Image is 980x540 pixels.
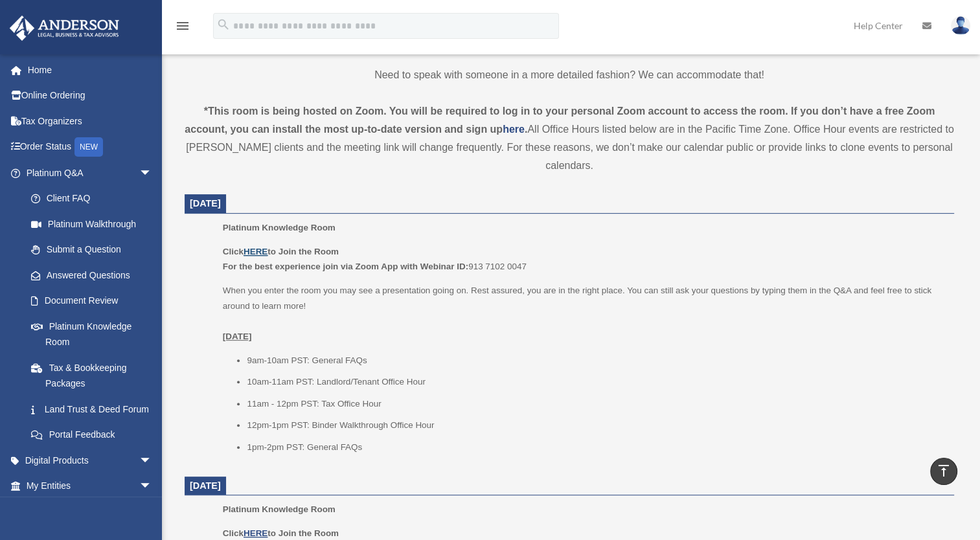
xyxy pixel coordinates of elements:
span: Platinum Knowledge Room [223,223,336,232]
a: My Entitiesarrow_drop_down [9,473,172,499]
span: arrow_drop_down [139,447,165,474]
i: menu [175,18,190,34]
a: Online Ordering [9,83,172,109]
a: Platinum Knowledge Room [18,313,165,355]
div: All Office Hours listed below are in the Pacific Time Zone. Office Hour events are restricted to ... [185,102,954,175]
b: Click to Join the Room [223,528,339,538]
li: 10am-11am PST: Landlord/Tenant Office Hour [247,374,945,390]
a: Tax & Bookkeeping Packages [18,355,172,396]
a: Portal Feedback [18,422,172,448]
img: User Pic [951,16,970,35]
a: Home [9,57,172,83]
a: menu [175,23,190,34]
a: Submit a Question [18,237,172,263]
div: NEW [74,137,103,157]
li: 12pm-1pm PST: Binder Walkthrough Office Hour [247,418,945,433]
span: [DATE] [190,480,221,491]
a: Answered Questions [18,262,172,288]
p: 913 7102 0047 [223,244,945,275]
li: 1pm-2pm PST: General FAQs [247,440,945,455]
span: arrow_drop_down [139,160,165,186]
span: arrow_drop_down [139,473,165,500]
span: [DATE] [190,198,221,208]
b: For the best experience join via Zoom App with Webinar ID: [223,262,468,271]
a: Platinum Walkthrough [18,211,172,237]
a: HERE [244,247,268,256]
a: Document Review [18,288,172,314]
a: Tax Organizers [9,108,172,134]
a: Digital Productsarrow_drop_down [9,447,172,473]
a: vertical_align_top [930,458,957,485]
p: Need to speak with someone in a more detailed fashion? We can accommodate that! [185,66,954,84]
a: Order StatusNEW [9,134,172,161]
i: search [216,17,231,32]
strong: *This room is being hosted on Zoom. You will be required to log in to your personal Zoom account ... [185,106,935,135]
a: Land Trust & Deed Forum [18,396,172,422]
img: Anderson Advisors Platinum Portal [6,16,123,41]
li: 9am-10am PST: General FAQs [247,353,945,368]
a: Platinum Q&Aarrow_drop_down [9,160,172,186]
u: [DATE] [223,332,252,341]
a: HERE [244,528,268,538]
span: Platinum Knowledge Room [223,504,336,514]
a: Client FAQ [18,186,172,212]
li: 11am - 12pm PST: Tax Office Hour [247,396,945,412]
p: When you enter the room you may see a presentation going on. Rest assured, you are in the right p... [223,283,945,344]
strong: . [525,124,527,135]
i: vertical_align_top [936,463,952,478]
a: here [503,124,525,135]
b: Click to Join the Room [223,247,339,256]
